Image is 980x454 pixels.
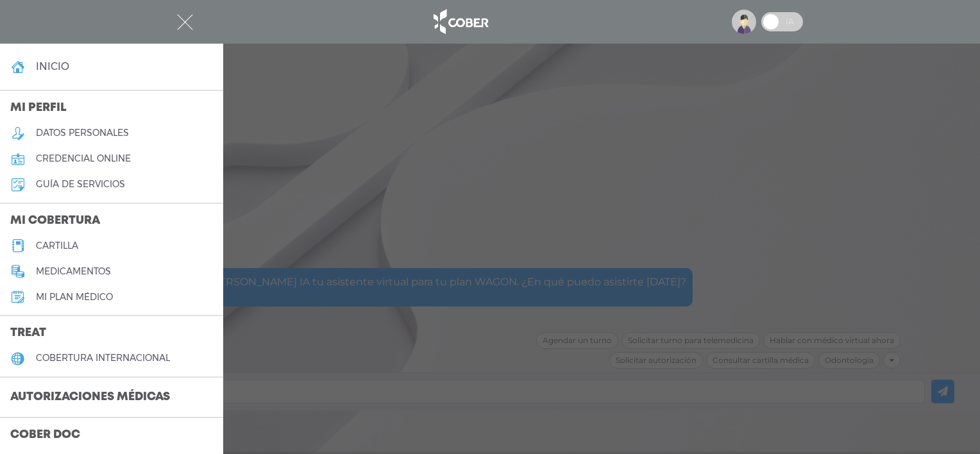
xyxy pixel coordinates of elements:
[36,292,113,303] h5: Mi plan médico
[36,60,69,72] h4: inicio
[36,128,129,139] h5: datos personales
[36,240,78,251] h5: cartilla
[36,266,111,277] h5: medicamentos
[177,14,193,30] img: Cober_menu-close-white.svg
[36,153,131,164] h5: credencial online
[732,10,756,34] img: profile-placeholder.svg
[36,353,170,364] h5: cobertura internacional
[36,179,125,190] h5: guía de servicios
[427,6,494,37] img: logo_cober_home-white.png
